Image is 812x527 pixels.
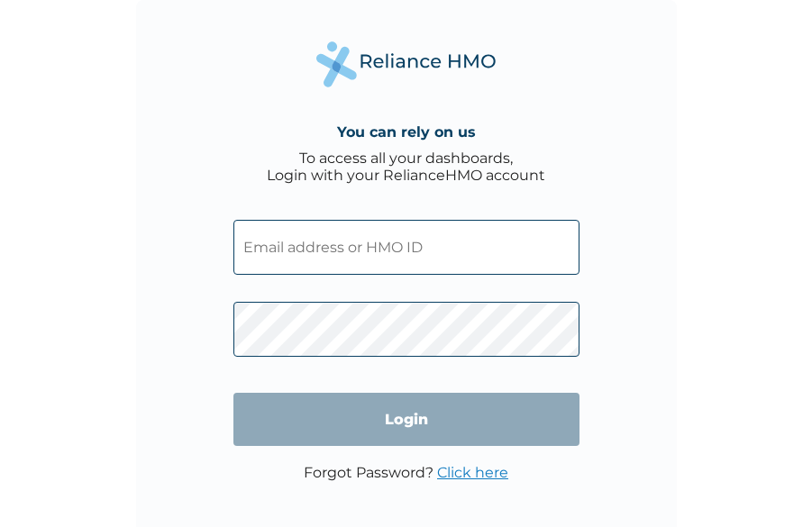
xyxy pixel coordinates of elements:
[316,41,497,87] img: Reliance Health's Logo
[267,150,545,184] div: To access all your dashboards, Login with your RelianceHMO account
[233,393,579,446] input: Login
[337,123,476,141] h4: You can rely on us
[437,464,508,481] a: Click here
[233,220,579,275] input: Email address or HMO ID
[304,464,508,481] p: Forgot Password?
